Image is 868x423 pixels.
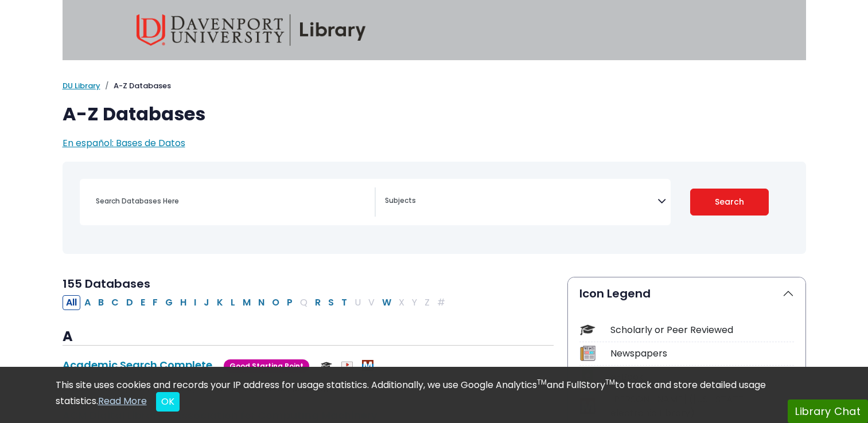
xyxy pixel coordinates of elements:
[156,392,180,412] button: Close
[321,360,332,371] img: Scholarly or Peer Reviewed
[325,295,337,310] button: Filter Results S
[268,295,283,310] button: Filter Results O
[537,377,547,387] sup: TM
[605,377,615,387] sup: TM
[63,103,806,125] h1: A-Z Databases
[239,295,254,310] button: Filter Results M
[63,358,212,372] a: Academic Search Complete
[63,80,100,91] a: DU Library
[283,295,296,310] button: Filter Results P
[108,295,122,310] button: Filter Results C
[580,322,595,338] img: Icon Scholarly or Peer Reviewed
[255,295,268,310] button: Filter Results N
[190,295,200,310] button: Filter Results I
[63,328,554,346] h3: A
[63,136,185,150] a: En español: Bases de Datos
[100,80,171,92] li: A-Z Databases
[123,295,137,310] button: Filter Results D
[177,295,190,310] button: Filter Results H
[63,162,806,254] nav: Search filters
[610,347,794,361] div: Newspapers
[580,346,595,361] img: Icon Newspapers
[690,189,769,216] button: Submit for Search Results
[610,323,794,337] div: Scholarly or Peer Reviewed
[362,360,373,371] img: MeL (Michigan electronic Library)
[63,295,80,310] button: All
[137,295,149,310] button: Filter Results E
[379,295,395,310] button: Filter Results W
[95,295,107,310] button: Filter Results B
[227,295,239,310] button: Filter Results L
[63,276,150,292] span: 155 Databases
[81,295,94,310] button: Filter Results A
[341,360,353,371] img: Audio & Video
[338,295,351,310] button: Filter Results T
[162,295,176,310] button: Filter Results G
[63,80,806,92] nav: breadcrumb
[137,14,366,46] img: Davenport University Library
[385,197,657,206] textarea: Search
[788,399,868,423] button: Library Chat
[200,295,213,310] button: Filter Results J
[224,359,309,373] span: Good Starting Point
[213,295,227,310] button: Filter Results K
[89,193,375,209] input: Search database by title or keyword
[568,277,805,310] button: Icon Legend
[149,295,161,310] button: Filter Results F
[312,295,324,310] button: Filter Results R
[63,295,450,308] div: Alpha-list to filter by first letter of database name
[56,378,813,412] div: This site uses cookies and records your IP address for usage statistics. Additionally, we use Goo...
[98,394,147,408] a: Read More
